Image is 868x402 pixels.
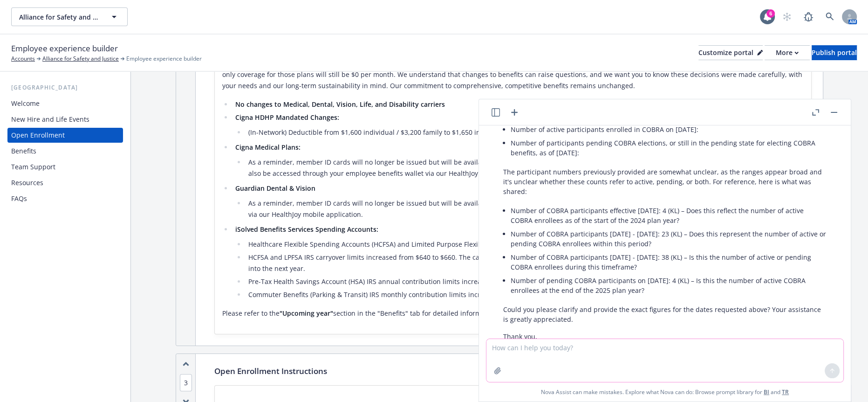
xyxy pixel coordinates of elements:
p: Open Enrollment Instructions [214,365,327,377]
li: Healthcare Flexible Spending Accounts (HCFSA) and Limited Purpose Flexible Spending Accounts (LPF... [246,239,804,250]
div: Customize portal [698,46,763,60]
div: [GEOGRAPHIC_DATA] [7,83,123,92]
strong: Cigna Medical Plans: [235,143,301,152]
a: Search [820,7,839,26]
a: Resources [7,175,123,190]
p: Please refer to the section in the "Benefits" tab for detailed information about plan coverage, c... [222,308,804,319]
a: Accounts [11,55,35,63]
li: Number of COBRA participants [DATE] - [DATE]: 23 (KL) – Does this represent the number of active ... [511,227,827,250]
span: 3 [180,374,192,391]
span: Employee experience builder [126,55,202,63]
a: TR [782,388,789,396]
span: Employee experience builder [11,42,118,55]
span: Nova Assist can make mistakes. Explore what Nova can do: Browse prompt library for and [483,382,847,402]
p: Thank you, [503,332,827,341]
div: Team Support [11,159,55,174]
button: Customize portal [698,45,763,60]
p: Could you please clarify and provide the exact figures for the dates requested above? Your assist... [503,305,827,324]
a: Open Enrollment [7,128,123,143]
span: Alliance for Safety and Justice [19,12,100,22]
button: 3 [180,378,192,388]
button: Alliance for Safety and Justice [11,7,128,26]
li: Number of COBRA participants effective [DATE]: 4 (KL) – Does this reflect the number of active CO... [511,204,827,227]
strong: iSolved Benefits Services Spending Accounts: [235,225,378,234]
strong: "Upcoming year" [280,309,333,318]
li: As a reminder, member ID cards will no longer be issued but will be available online at . ID card... [246,198,804,220]
a: Start snowing [778,7,796,26]
a: Welcome [7,96,123,111]
div: More [776,46,799,60]
button: More [765,45,810,60]
li: As a reminder, member ID cards will no longer be issued but will be available upon request at or ... [246,157,804,179]
li: Number of participants pending COBRA elections, or still in the pending state for electing COBRA ... [511,136,827,159]
a: New Hire and Life Events [7,112,123,127]
div: Open Enrollment [11,128,65,143]
li: Number of pending COBRA participants on [DATE]: 4 (KL) – Is this the number of active COBRA enrol... [511,274,827,297]
li: Commuter Benefits (Parking & Transit) IRS monthly contribution limits increased from $315 to $325. [246,289,804,300]
li: Pre-Tax Health Savings Account (HSA) IRS annual contribution limits increased from $4,150 individ... [246,276,804,287]
strong: Guardian Dental & Vision [235,184,315,193]
li: (In-Network) Deductible from $1,600 individual / $3,200 family to $1,650 individual / $3,300 family [246,127,804,138]
button: Publish portal [812,45,857,60]
a: BI [764,388,769,396]
a: Benefits [7,144,123,159]
div: Publish portal [812,46,857,60]
strong: No changes to Medical, Dental, Vision, Life, and Disability carriers [235,100,445,109]
div: New Hire and Life Events [11,112,89,127]
li: Number of COBRA participants [DATE] - [DATE]: 38 (KL) – Is this the number of active or pending C... [511,250,827,274]
p: The participant numbers previously provided are somewhat unclear, as the ranges appear broad and ... [503,167,827,196]
div: Resources [11,175,43,190]
div: FAQs [11,191,27,206]
a: FAQs [7,191,123,206]
li: Number of active participants enrolled in COBRA on [DATE]: [511,123,827,136]
li: HCFSA and LPFSA IRS carryover limits increased from $640 to $660. The carryover option allows you... [246,252,804,274]
a: Alliance for Safety and Justice [42,55,119,63]
strong: Cigna HDHP Mandated Changes: [235,113,339,122]
a: Report a Bug [799,7,818,26]
div: Benefits [11,144,36,159]
div: 6 [766,9,775,18]
a: Team Support [7,159,123,174]
div: Welcome [11,96,40,111]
